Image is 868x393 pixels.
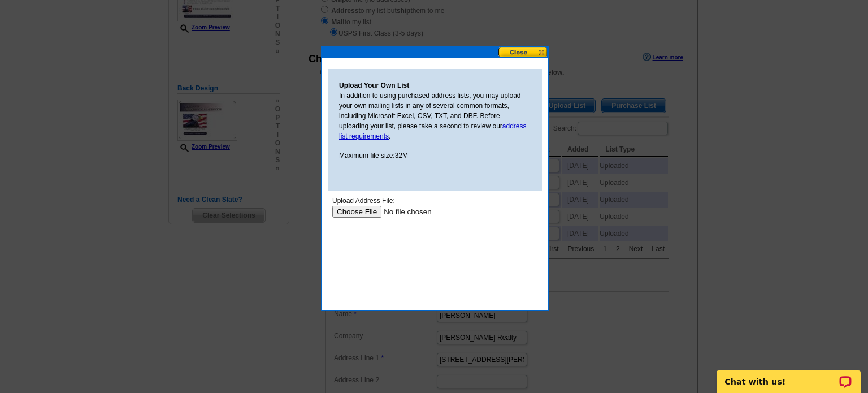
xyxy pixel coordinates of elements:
[5,5,210,15] div: Upload Address File:
[339,90,531,141] p: In addition to using purchased address lists, you may upload your own mailing lists in any of sev...
[339,122,527,140] a: address list requirements
[339,150,531,161] p: Maximum file size:
[339,81,409,89] strong: Upload Your Own List
[395,152,408,159] span: 32M
[709,357,868,393] iframe: LiveChat chat widget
